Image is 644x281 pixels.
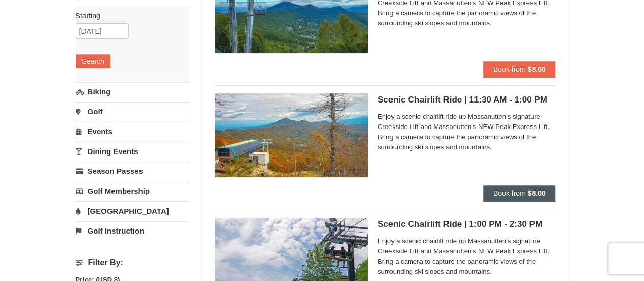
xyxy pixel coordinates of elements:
[76,221,189,240] a: Golf Instruction
[483,185,556,201] button: Book from $8.00
[76,162,189,181] a: Season Passes
[76,182,189,200] a: Golf Membership
[378,219,556,229] h5: Scenic Chairlift Ride | 1:00 PM - 2:30 PM
[493,189,526,197] span: Book from
[76,102,189,121] a: Golf
[527,189,545,197] strong: $8.00
[378,112,556,152] span: Enjoy a scenic chairlift ride up Massanutten’s signature Creekside Lift and Massanutten's NEW Pea...
[76,54,110,68] button: Search
[378,236,556,277] span: Enjoy a scenic chairlift ride up Massanutten’s signature Creekside Lift and Massanutten's NEW Pea...
[76,142,189,161] a: Dining Events
[76,11,182,21] label: Starting
[527,65,545,73] strong: $8.00
[378,95,556,105] h5: Scenic Chairlift Ride | 11:30 AM - 1:00 PM
[483,61,556,78] button: Book from $8.00
[493,65,526,73] span: Book from
[76,82,189,101] a: Biking
[76,201,189,220] a: [GEOGRAPHIC_DATA]
[76,122,189,141] a: Events
[76,258,189,267] h4: Filter By:
[215,93,368,177] img: 24896431-13-a88f1aaf.jpg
